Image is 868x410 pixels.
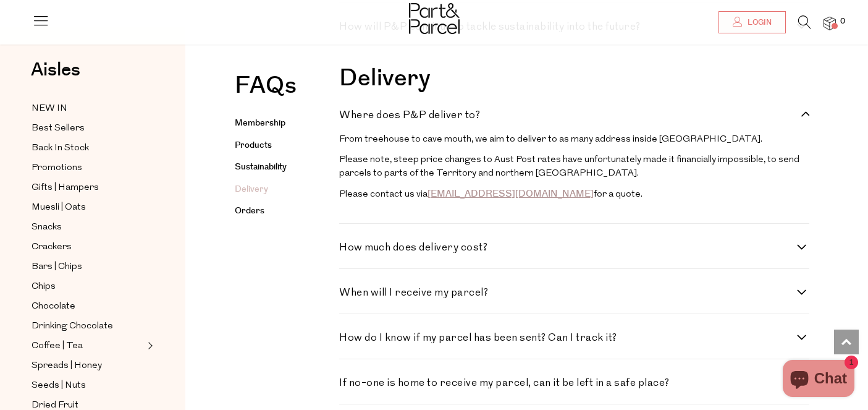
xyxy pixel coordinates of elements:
a: Coffee | Tea [32,338,144,354]
span: Gifts | Hampers [32,181,99,195]
a: Gifts | Hampers [32,180,144,195]
span: Snacks [32,220,62,235]
h1: FAQs [235,74,373,104]
span: NEW IN [32,101,67,116]
span: Back In Stock [32,141,89,156]
span: Muesli | Oats [32,200,86,215]
p: Please note, steep price changes to Aust Post rates have unfortunately made it financially imposs... [339,153,809,181]
h4: How much does delivery cost? [339,242,797,253]
a: Membership [235,117,285,129]
a: Chocolate [32,299,144,314]
a: Drinking Chocolate [32,318,144,334]
h4: How do I know if my parcel has been sent? Can I track it? [339,333,797,343]
a: Snacks [32,220,144,235]
h4: If no-one is home to receive my parcel, can it be left in a safe place? [339,378,797,388]
a: Seeds | Nuts [32,378,144,393]
a: Bars | Chips [32,259,144,275]
span: Coffee | Tea [32,339,83,354]
span: Drinking Chocolate [32,319,113,334]
a: Orders [235,205,264,217]
span: Spreads | Honey [32,359,102,374]
a: Spreads | Honey [32,358,144,374]
h4: Where does P&P deliver to? [339,110,797,121]
a: Delivery [235,183,268,195]
span: Seeds | Nuts [32,378,86,393]
span: Chips [32,280,56,294]
inbox-online-store-chat: Shopify online store chat [779,360,858,400]
span: Best Sellers [32,121,85,136]
span: Chocolate [32,299,75,314]
a: Sustainability [235,161,287,173]
a: 0 [824,17,836,30]
a: Promotions [32,160,144,176]
a: Aisles [31,61,80,92]
p: Please contact us via for a quote. [339,187,809,202]
span: Promotions [32,161,82,176]
button: Expand/Collapse Coffee | Tea [145,338,153,353]
a: Best Sellers [32,121,144,136]
img: Part&Parcel [409,3,460,34]
a: Crackers [32,239,144,255]
a: NEW IN [32,101,144,116]
span: Bars | Chips [32,260,82,275]
p: From treehouse to cave mouth, we aim to deliver to as many address inside [GEOGRAPHIC_DATA]. [339,133,809,147]
span: Login [744,17,772,28]
a: Chips [32,279,144,294]
span: 0 [837,16,848,27]
a: Login [718,11,786,33]
a: Muesli | Oats [32,200,144,215]
a: Back In Stock [32,140,144,156]
a: Products [235,139,272,152]
span: Crackers [32,240,72,255]
h4: When will I receive my parcel? [339,288,797,298]
span: Aisles [31,56,80,83]
a: [EMAIL_ADDRESS][DOMAIN_NAME] [428,187,594,200]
